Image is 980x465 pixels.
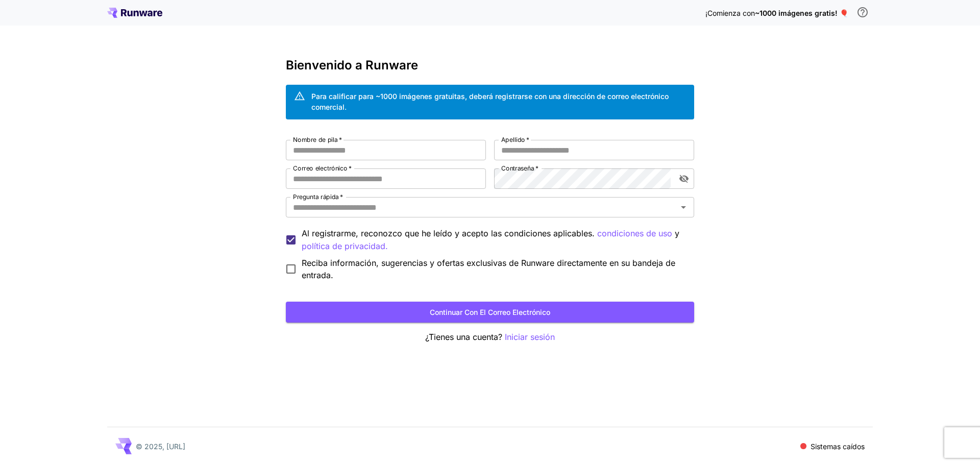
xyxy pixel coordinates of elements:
font: Sistemas caídos [811,442,865,451]
font: Reciba información, sugerencias y ofertas exclusivas de Runware directamente en su bandeja de ent... [302,258,675,280]
font: y [675,228,679,238]
font: Al registrarme, reconozco que he leído y acepto las condiciones aplicables. [302,228,595,238]
font: Nombre de pila [293,136,338,143]
font: Para calificar para ~1000 imágenes gratuitas, deberá registrarse con una dirección de correo elec... [311,92,669,111]
font: ¡Comienza con [705,9,755,17]
button: Para calificar para obtener crédito gratuito, debe registrarse con una dirección de correo electr... [852,2,873,22]
button: Al registrarme, reconozco que he leído y acepto las condiciones aplicables. y política de privaci... [597,227,672,240]
font: condiciones de uso [597,228,672,238]
font: política de privacidad. [302,241,388,251]
font: Bienvenido a Runware [286,58,418,72]
font: Iniciar sesión [505,332,555,342]
font: Apellido [501,136,525,143]
font: © 2025, [URL] [136,442,185,451]
button: Abierto [676,200,691,214]
font: Continuar con el correo electrónico [430,308,550,316]
font: Correo electrónico [293,164,348,172]
button: Al registrarme, reconozco que he leído y acepto las condiciones aplicables. condiciones de uso y [302,240,388,253]
button: Continuar con el correo electrónico [286,302,694,323]
button: Iniciar sesión [505,331,555,344]
button: alternar visibilidad de contraseña [675,169,693,188]
font: ~1000 imágenes gratis! 🎈 [755,9,848,17]
font: Contraseña [501,164,534,172]
font: ¿Tienes una cuenta? [425,332,502,342]
font: Pregunta rápida [293,193,339,201]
